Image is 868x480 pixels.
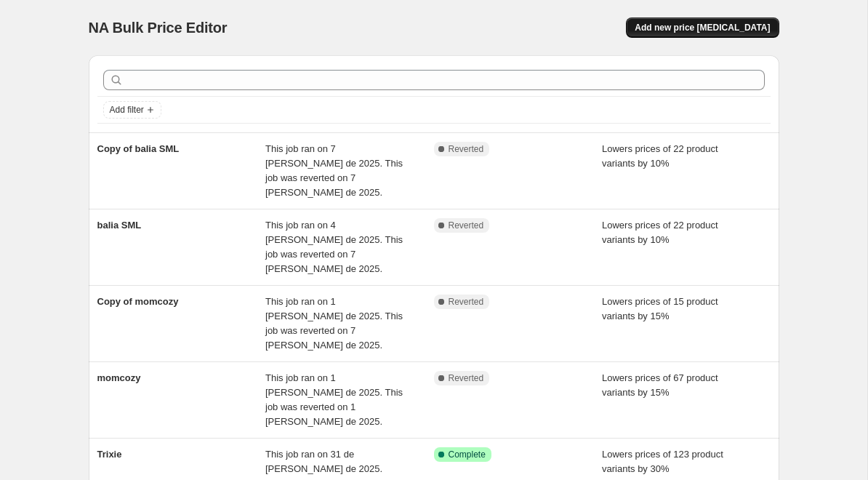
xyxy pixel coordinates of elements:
span: Reverted [449,143,484,155]
span: Lowers prices of 67 product variants by 15% [602,372,718,398]
span: Copy of momcozy [97,296,179,307]
span: Reverted [449,372,484,384]
span: momcozy [97,372,141,383]
span: This job ran on 1 [PERSON_NAME] de 2025. This job was reverted on 7 [PERSON_NAME] de 2025. [265,296,403,351]
span: Add filter [110,104,144,116]
button: Add new price [MEDICAL_DATA] [626,17,779,38]
span: NA Bulk Price Editor [89,20,228,36]
span: Complete [449,449,486,460]
span: Reverted [449,296,484,308]
span: This job ran on 1 [PERSON_NAME] de 2025. This job was reverted on 1 [PERSON_NAME] de 2025. [265,372,403,427]
span: Trixie [97,449,122,460]
span: Lowers prices of 123 product variants by 30% [602,449,723,474]
span: This job ran on 7 [PERSON_NAME] de 2025. This job was reverted on 7 [PERSON_NAME] de 2025. [265,143,403,198]
button: Add filter [103,101,161,119]
span: Lowers prices of 15 product variants by 15% [602,296,718,321]
span: This job ran on 4 [PERSON_NAME] de 2025. This job was reverted on 7 [PERSON_NAME] de 2025. [265,220,403,274]
span: Lowers prices of 22 product variants by 10% [602,220,718,245]
span: Reverted [449,220,484,231]
span: Lowers prices of 22 product variants by 10% [602,143,718,169]
span: Add new price [MEDICAL_DATA] [635,22,770,33]
span: Copy of balia SML [97,143,180,154]
span: This job ran on 31 de [PERSON_NAME] de 2025. [265,449,382,474]
span: balia SML [97,220,142,231]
